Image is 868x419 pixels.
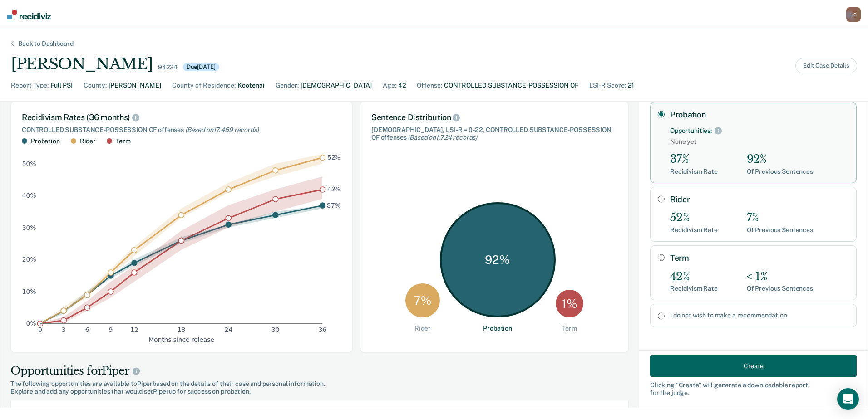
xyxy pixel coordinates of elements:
div: Back to Dashboard [7,40,84,48]
div: Recidivism Rate [670,285,718,292]
text: 6 [85,326,89,333]
div: Term [562,325,577,332]
text: 18 [178,326,186,333]
div: 94224 [158,63,177,71]
g: dot [38,155,325,326]
text: 52% [327,154,341,161]
div: Clicking " Create " will generate a downloadable report for the judge. [650,381,857,397]
div: Probation [483,325,512,332]
button: Create [650,355,857,377]
span: Explore and add any opportunities that would set Piper up for success on probation. [10,388,629,395]
button: LC [846,7,861,22]
div: Kootenai [237,81,265,90]
span: (Based on 17,459 records ) [185,126,259,133]
text: 36 [319,326,327,333]
text: 10% [22,287,36,295]
div: Age : [383,81,396,90]
div: 37% [670,153,718,166]
button: Edit Case Details [795,58,857,73]
div: County : [84,81,107,90]
div: Report Type : [11,81,49,90]
g: y-axis tick label [22,160,36,327]
text: 24 [224,326,232,333]
div: Rider [80,137,96,145]
g: area [40,154,322,323]
div: Of Previous Sentences [747,226,813,234]
span: None yet [670,138,849,146]
div: Offense : [417,81,442,90]
text: 12 [130,326,138,333]
text: 50% [22,160,36,167]
text: 0 [38,326,42,333]
div: CONTROLLED SUBSTANCE-POSSESSION OF offenses [22,126,341,134]
div: Recidivism Rate [670,168,718,175]
div: Recidivism Rates (36 months) [22,112,341,122]
div: CONTROLLED SUBSTANCE-POSSESSION OF [444,81,578,90]
div: Term [116,137,130,145]
text: 0% [26,320,36,327]
div: Probation [31,137,60,145]
div: 42% [670,270,718,283]
text: 40% [22,192,36,199]
div: [DEMOGRAPHIC_DATA], LSI-R = 0-22, CONTROLLED SUBSTANCE-POSSESSION OF offenses [371,126,617,141]
div: [PERSON_NAME] [108,81,161,90]
div: County of Residence : [172,81,236,90]
div: Full PSI [50,81,73,90]
div: Of Previous Sentences [747,285,813,292]
div: Opportunities for Piper [10,364,629,378]
text: 9 [109,326,113,333]
text: 30 [271,326,280,333]
label: I do not wish to make a recommendation [670,312,849,319]
div: 92% [747,153,813,166]
div: Recidivism Rate [670,226,718,234]
text: 3 [62,326,66,333]
div: 21 [628,81,634,90]
div: < 1% [747,270,813,283]
div: 52% [670,211,718,224]
div: L C [846,7,861,22]
div: Sentence Distribution [371,112,617,122]
img: Recidiviz [7,10,51,19]
label: Probation [670,110,849,120]
div: Due [DATE] [183,63,219,71]
text: 20% [22,256,36,263]
text: 30% [22,224,36,231]
div: Gender : [276,81,299,90]
label: Rider [670,195,849,205]
div: [DEMOGRAPHIC_DATA] [301,81,372,90]
div: 42 [398,81,406,90]
div: LSI-R Score : [589,81,626,90]
div: 92 % [440,202,556,318]
label: Term [670,253,849,263]
text: 42% [327,185,341,193]
div: 7% [747,211,813,224]
div: Open Intercom Messenger [837,388,859,410]
span: The following opportunities are available to Piper based on the details of their case and persona... [10,380,629,388]
text: 37% [327,201,341,209]
div: 7 % [405,283,440,318]
div: Of Previous Sentences [747,168,813,175]
div: [PERSON_NAME] [11,55,153,73]
span: (Based on 1,724 records ) [408,134,477,141]
g: x-axis tick label [38,326,326,333]
g: x-axis label [148,336,214,343]
div: 1 % [556,290,583,317]
g: text [327,154,341,209]
text: Months since release [148,336,214,343]
div: Rider [414,325,430,332]
div: Opportunities: [670,127,712,135]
